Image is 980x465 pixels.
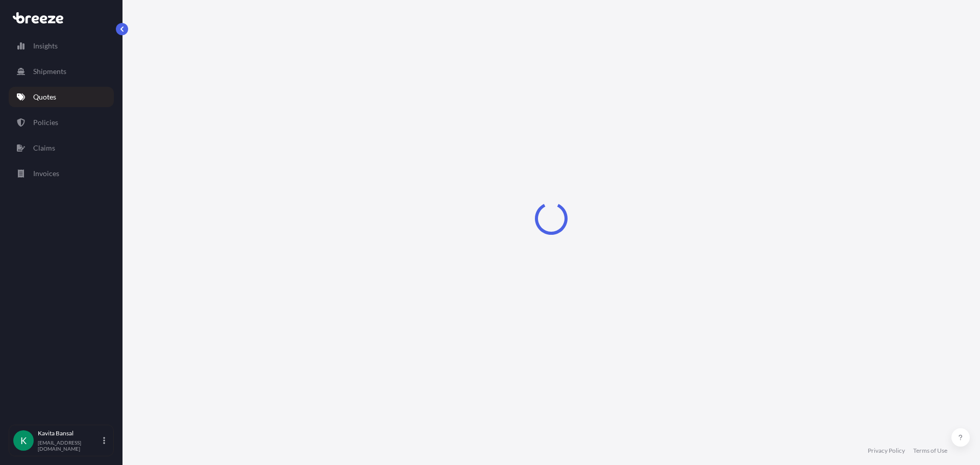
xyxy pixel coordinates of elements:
[9,36,114,56] a: Insights
[9,163,114,184] a: Invoices
[9,87,114,107] a: Quotes
[33,66,66,77] p: Shipments
[868,447,905,455] a: Privacy Policy
[33,117,58,128] p: Policies
[913,447,947,455] a: Terms of Use
[9,138,114,158] a: Claims
[33,143,55,153] p: Claims
[33,41,58,51] p: Insights
[9,112,114,133] a: Policies
[20,435,27,446] span: K
[33,168,59,179] p: Invoices
[33,92,56,102] p: Quotes
[9,61,114,82] a: Shipments
[38,439,101,452] p: [EMAIL_ADDRESS][DOMAIN_NAME]
[38,429,101,437] p: Kavita Bansal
